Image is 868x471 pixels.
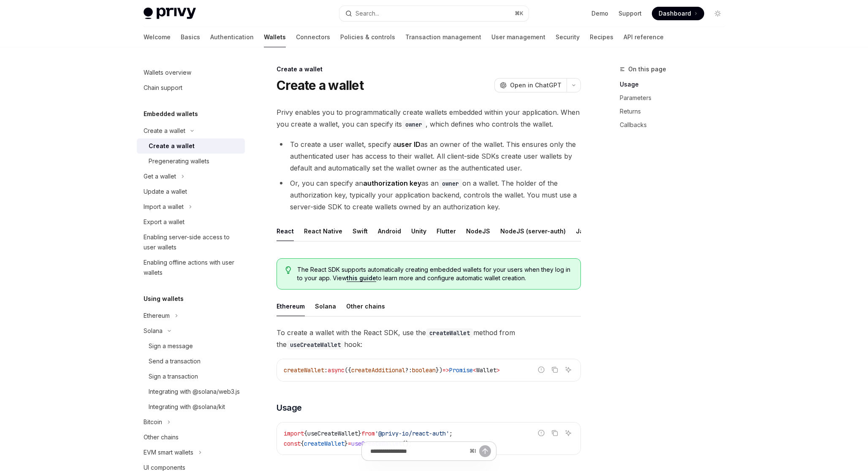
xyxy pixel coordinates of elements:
div: Create a wallet [144,126,185,136]
a: Wallets [264,27,286,47]
button: Open search [339,6,529,21]
a: Security [556,27,580,47]
span: } [358,430,361,437]
a: Send a transaction [137,354,245,369]
code: createWallet [426,328,473,338]
a: Dashboard [652,7,704,20]
button: Report incorrect code [536,364,547,375]
span: > [496,366,500,374]
a: Recipes [590,27,613,47]
a: Support [618,9,642,18]
div: Integrating with @solana/kit [149,402,225,412]
span: Wallet [476,366,496,374]
div: Send a transaction [149,356,201,366]
div: Create a wallet [277,65,581,73]
div: Enabling offline actions with user wallets [144,257,240,278]
span: Dashboard [659,9,691,18]
span: }) [436,366,442,374]
strong: authorization key [363,179,421,187]
div: Other chains [144,432,179,442]
button: Report incorrect code [536,428,547,439]
button: Open in ChatGPT [494,78,567,92]
button: Toggle Ethereum section [137,308,245,323]
span: On this page [628,64,666,74]
button: Toggle dark mode [711,7,724,20]
span: from [361,430,375,437]
a: Other chains [137,430,245,445]
span: ; [449,430,453,437]
button: Send message [479,445,491,457]
div: React [277,221,294,241]
span: { [304,430,307,437]
img: light logo [144,8,196,19]
div: React Native [304,221,342,241]
span: import [284,430,304,437]
span: < [473,366,476,374]
span: The React SDK supports automatically creating embedded wallets for your users when they log in to... [297,265,572,282]
a: Enabling server-side access to user wallets [137,230,245,255]
span: ?: [405,366,412,374]
div: Export a wallet [144,217,184,227]
div: NodeJS [466,221,490,241]
a: Update a wallet [137,184,245,199]
a: Policies & controls [340,27,395,47]
button: Toggle Create a wallet section [137,123,245,138]
span: Privy enables you to programmatically create wallets embedded within your application. When you c... [277,106,581,130]
strong: user ID [397,140,420,149]
a: Integrating with @solana/kit [137,399,245,414]
span: '@privy-io/react-auth' [375,430,449,437]
a: Usage [620,78,731,91]
span: Open in ChatGPT [510,81,561,89]
input: Ask a question... [370,442,466,460]
div: Swift [353,221,368,241]
a: Returns [620,105,731,118]
li: Or, you can specify an as an on a wallet. The holder of the authorization key, typically your app... [277,177,581,213]
a: API reference [624,27,664,47]
div: Chain support [144,83,182,93]
h5: Using wallets [144,294,184,304]
code: owner [402,120,426,129]
span: => [442,366,449,374]
a: Authentication [210,27,254,47]
h1: Create a wallet [277,78,363,93]
div: NodeJS (server-auth) [500,221,566,241]
a: Demo [591,9,608,18]
div: Flutter [437,221,456,241]
div: Integrating with @solana/web3.js [149,387,240,397]
button: Toggle Import a wallet section [137,199,245,214]
span: ({ [344,366,351,374]
div: Search... [355,8,379,19]
div: Bitcoin [144,417,162,427]
span: createAdditional [351,366,405,374]
button: Copy the contents from the code block [549,364,560,375]
a: Wallets overview [137,65,245,80]
span: useCreateWallet [307,430,358,437]
a: Sign a message [137,338,245,354]
svg: Tip [285,266,291,274]
a: Enabling offline actions with user wallets [137,255,245,280]
a: Transaction management [405,27,481,47]
div: Create a wallet [149,141,195,151]
code: owner [439,179,462,188]
a: User management [491,27,545,47]
a: Parameters [620,91,731,105]
div: Get a wallet [144,171,176,181]
span: createWallet [284,366,324,374]
div: EVM smart wallets [144,447,193,457]
a: Sign a transaction [137,369,245,384]
a: Create a wallet [137,138,245,154]
div: Solana [144,326,163,336]
button: Toggle EVM smart wallets section [137,445,245,460]
h5: Embedded wallets [144,109,198,119]
a: Basics [181,27,200,47]
div: Ethereum [144,311,170,321]
div: Sign a message [149,341,193,351]
div: Java [576,221,591,241]
div: Unity [411,221,426,241]
button: Ask AI [563,428,574,439]
a: this guide [347,274,376,282]
span: To create a wallet with the React SDK, use the method from the hook: [277,327,581,350]
span: ⌘ K [515,10,524,17]
a: Connectors [296,27,330,47]
button: Toggle Solana section [137,323,245,338]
